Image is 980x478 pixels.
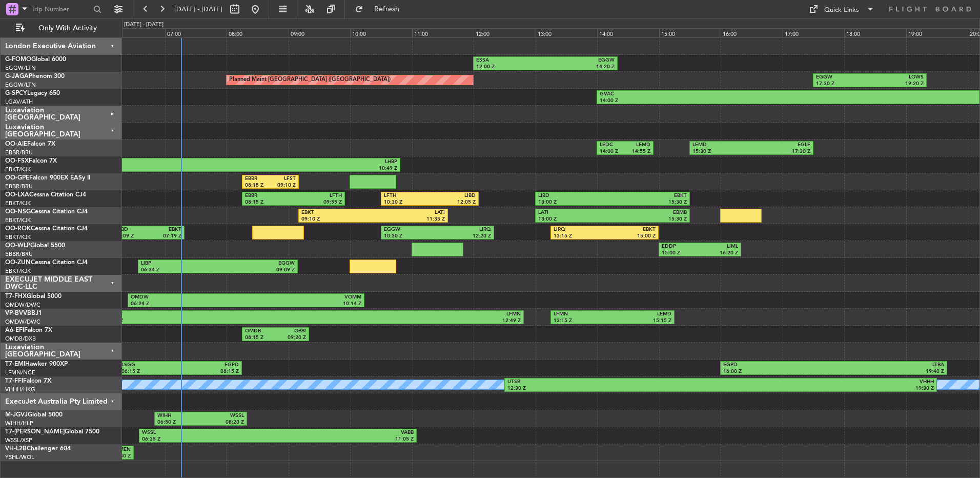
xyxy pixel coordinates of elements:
[430,192,476,200] div: LIBD
[5,216,31,224] a: EBKT/KJK
[5,293,62,300] a: T7-FHXGlobal 5000
[293,199,342,206] div: 09:55 Z
[105,317,313,325] div: 05:59 Z
[5,301,40,309] a: OMDW/DWC
[625,142,650,149] div: LEMD
[554,233,605,240] div: 13:15 Z
[600,142,625,149] div: LEDC
[5,158,57,164] a: OO-FSXFalcon 7X
[5,378,23,384] span: T7-FFI
[476,64,545,71] div: 12:00 Z
[536,28,597,37] div: 13:00
[692,148,751,155] div: 15:30 Z
[5,318,40,326] a: OMDW/DWC
[5,436,32,444] a: WSSL/XSP
[148,226,181,233] div: EBKT
[5,310,42,316] a: VP-BVVBBJ1
[662,250,700,257] div: 15:00 Z
[157,419,201,426] div: 06:50 Z
[384,192,430,200] div: LFTH
[201,419,244,426] div: 08:20 Z
[5,166,31,173] a: EBKT/KJK
[692,142,751,149] div: LEMD
[5,361,68,367] a: T7-EMIHawker 900XP
[121,362,180,369] div: LSGG
[870,74,924,81] div: LOWS
[600,91,815,98] div: GVAC
[384,233,438,240] div: 10:30 Z
[5,90,60,96] a: G-SPCYLegacy 650
[659,28,721,37] div: 15:00
[554,311,612,318] div: LFMN
[751,148,810,155] div: 17:30 Z
[612,192,687,200] div: EBKT
[5,233,31,241] a: EBKT/KJK
[600,148,625,155] div: 14:00 Z
[816,74,870,81] div: EGGW
[5,64,36,72] a: EGGW/LTN
[11,20,111,36] button: Only With Activity
[538,199,612,206] div: 13:00 Z
[174,5,222,14] span: [DATE] - [DATE]
[5,386,35,393] a: VHHH/HKG
[612,209,687,216] div: EBMB
[906,28,968,37] div: 19:00
[142,429,278,436] div: WSSL
[180,368,239,375] div: 08:15 Z
[165,28,227,37] div: 07:00
[201,412,244,420] div: WSSL
[289,28,350,37] div: 09:00
[104,28,165,37] div: 06:00
[723,362,833,369] div: EGPD
[5,243,65,249] a: OO-WLPGlobal 5500
[5,446,71,452] a: VH-L2BChallenger 604
[476,57,545,64] div: ESSA
[5,429,99,435] a: T7-[PERSON_NAME]Global 7500
[721,28,782,37] div: 16:00
[554,317,612,325] div: 13:15 Z
[141,260,218,267] div: LIBP
[157,412,201,420] div: WIHH
[554,226,605,233] div: LIRQ
[437,233,491,240] div: 12:20 Z
[245,199,294,206] div: 08:15 Z
[131,294,246,301] div: OMDW
[105,311,313,318] div: OMDW
[625,148,650,155] div: 14:55 Z
[721,385,934,392] div: 19:30 Z
[275,328,306,335] div: OBBI
[313,311,521,318] div: LFMN
[5,226,31,232] span: OO-ROK
[5,209,31,215] span: OO-NSG
[245,334,276,342] div: 08:15 Z
[5,260,31,266] span: OO-ZUN
[278,436,414,443] div: 11:05 Z
[313,317,521,325] div: 12:49 Z
[870,81,924,88] div: 19:20 Z
[153,165,397,172] div: 10:49 Z
[218,267,295,274] div: 09:09 Z
[350,28,412,37] div: 10:00
[270,175,295,183] div: LFST
[131,301,246,308] div: 06:24 Z
[612,317,671,325] div: 15:15 Z
[5,192,29,198] span: OO-LXA
[5,200,31,207] a: EBKT/KJK
[5,56,31,63] span: G-FOMO
[141,267,218,274] div: 06:34 Z
[5,73,65,79] a: G-JAGAPhenom 300
[612,199,687,206] div: 15:30 Z
[721,379,934,386] div: VHHH
[218,260,295,267] div: EGGW
[538,216,612,223] div: 13:00 Z
[301,209,373,216] div: EBKT
[245,175,270,183] div: EBBR
[5,378,51,384] a: T7-FFIFalcon 7X
[5,81,36,89] a: EGGW/LTN
[153,158,397,166] div: LHBP
[245,182,270,189] div: 08:15 Z
[507,379,721,386] div: UTSB
[115,233,149,240] div: 06:09 Z
[612,311,671,318] div: LEMD
[5,361,25,367] span: T7-EMI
